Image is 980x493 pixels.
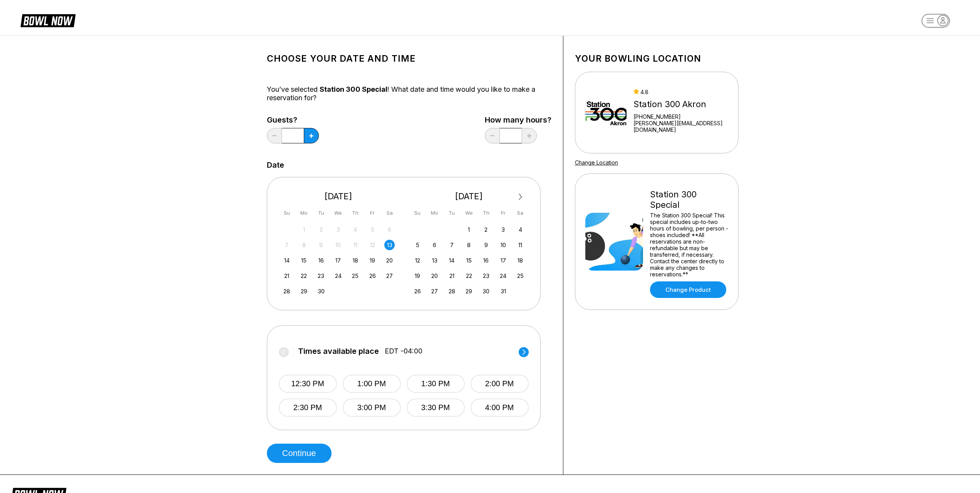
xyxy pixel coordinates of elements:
img: Station 300 Akron [585,84,627,141]
div: Choose Monday, October 20th, 2025 [429,271,440,281]
div: Not available Friday, September 5th, 2025 [367,224,378,235]
div: Not available Wednesday, September 10th, 2025 [333,240,343,250]
button: Next Month [514,191,527,203]
div: Tu [447,208,457,218]
div: Choose Sunday, October 26th, 2025 [412,286,423,296]
div: Choose Monday, September 22nd, 2025 [299,271,309,281]
div: Choose Thursday, September 18th, 2025 [350,255,360,266]
div: Th [350,208,360,218]
div: Choose Tuesday, October 21st, 2025 [447,271,457,281]
button: 2:30 PM [279,399,337,417]
div: Choose Saturday, October 18th, 2025 [515,255,526,266]
div: Choose Tuesday, September 30th, 2025 [316,286,326,296]
label: Date [267,161,284,169]
div: Choose Friday, October 17th, 2025 [498,255,508,266]
div: Choose Monday, October 6th, 2025 [429,240,440,250]
div: Choose Monday, September 29th, 2025 [299,286,309,296]
div: Choose Friday, October 3rd, 2025 [498,224,508,235]
div: Choose Wednesday, October 22nd, 2025 [464,271,474,281]
div: Choose Thursday, October 16th, 2025 [481,255,491,266]
div: Choose Friday, October 24th, 2025 [498,271,508,281]
div: You’ve selected ! What date and time would you like to make a reservation for? [267,85,551,102]
div: Choose Monday, September 15th, 2025 [299,255,309,266]
div: Choose Tuesday, October 28th, 2025 [447,286,457,296]
button: 1:00 PM [343,375,401,393]
div: Choose Saturday, October 4th, 2025 [515,224,526,235]
button: 2:00 PM [471,375,529,393]
div: Su [281,208,292,218]
div: Sa [515,208,526,218]
div: Choose Sunday, September 14th, 2025 [281,255,292,266]
div: Choose Monday, October 13th, 2025 [429,255,440,266]
div: month 2025-09 [281,224,396,296]
button: 4:00 PM [471,399,529,417]
div: We [333,208,343,218]
button: 1:30 PM [407,375,465,393]
div: Choose Thursday, October 9th, 2025 [481,240,491,250]
div: Not available Friday, September 12th, 2025 [367,240,378,250]
div: Choose Wednesday, October 8th, 2025 [464,240,474,250]
div: Choose Friday, September 26th, 2025 [367,271,378,281]
div: Su [412,208,423,218]
div: Not available Wednesday, September 3rd, 2025 [333,224,343,235]
button: 3:30 PM [407,399,465,417]
div: We [464,208,474,218]
div: Choose Sunday, October 12th, 2025 [412,255,423,266]
div: Not available Tuesday, September 9th, 2025 [316,240,326,250]
h1: Choose your Date and time [267,53,551,64]
div: Choose Thursday, October 23rd, 2025 [481,271,491,281]
div: Mo [429,208,440,218]
h1: Your bowling location [575,53,739,64]
div: Tu [316,208,326,218]
div: Choose Friday, October 31st, 2025 [498,286,508,296]
label: How many hours? [485,116,551,124]
div: 4.8 [633,89,728,95]
div: Choose Tuesday, October 14th, 2025 [447,255,457,266]
div: Choose Thursday, September 25th, 2025 [350,271,360,281]
div: Not available Tuesday, September 2nd, 2025 [316,224,326,235]
div: Fr [498,208,508,218]
div: Choose Saturday, September 27th, 2025 [384,271,395,281]
div: Fr [367,208,378,218]
div: Choose Sunday, October 19th, 2025 [412,271,423,281]
div: Choose Thursday, October 30th, 2025 [481,286,491,296]
div: Choose Saturday, September 13th, 2025 [384,240,395,250]
div: Choose Sunday, September 28th, 2025 [281,286,292,296]
div: Choose Thursday, October 2nd, 2025 [481,224,491,235]
img: Station 300 Special [585,213,643,271]
div: Choose Wednesday, September 17th, 2025 [333,255,343,266]
span: Station 300 Special [320,85,387,93]
a: Change Product [650,281,726,298]
div: Choose Friday, September 19th, 2025 [367,255,378,266]
div: Choose Sunday, September 21st, 2025 [281,271,292,281]
div: Not available Thursday, September 11th, 2025 [350,240,360,250]
div: Not available Saturday, September 6th, 2025 [384,224,395,235]
div: [PHONE_NUMBER] [633,113,728,120]
div: The Station 300 Special! This special includes up-to-two hours of bowling, per person - shoes inc... [650,212,728,278]
button: 12:30 PM [279,375,337,393]
div: Choose Saturday, September 20th, 2025 [384,255,395,266]
div: Mo [299,208,309,218]
div: Choose Wednesday, September 24th, 2025 [333,271,343,281]
div: Choose Tuesday, October 7th, 2025 [447,240,457,250]
div: Choose Friday, October 10th, 2025 [498,240,508,250]
span: EDT -04:00 [385,347,422,355]
div: Choose Wednesday, October 15th, 2025 [464,255,474,266]
div: [DATE] [279,191,398,202]
a: [PERSON_NAME][EMAIL_ADDRESS][DOMAIN_NAME] [633,120,728,133]
div: Sa [384,208,395,218]
div: Choose Saturday, October 11th, 2025 [515,240,526,250]
div: Th [481,208,491,218]
div: Choose Tuesday, September 23rd, 2025 [316,271,326,281]
div: [DATE] [409,191,529,202]
div: Station 300 Special [650,189,728,210]
div: Not available Monday, September 1st, 2025 [299,224,309,235]
div: Not available Monday, September 8th, 2025 [299,240,309,250]
div: Choose Sunday, October 5th, 2025 [412,240,423,250]
div: Choose Tuesday, September 16th, 2025 [316,255,326,266]
div: Choose Saturday, October 25th, 2025 [515,271,526,281]
div: Choose Wednesday, October 1st, 2025 [464,224,474,235]
span: Times available place [298,347,379,355]
button: 3:00 PM [343,399,401,417]
button: Continue [267,444,332,463]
